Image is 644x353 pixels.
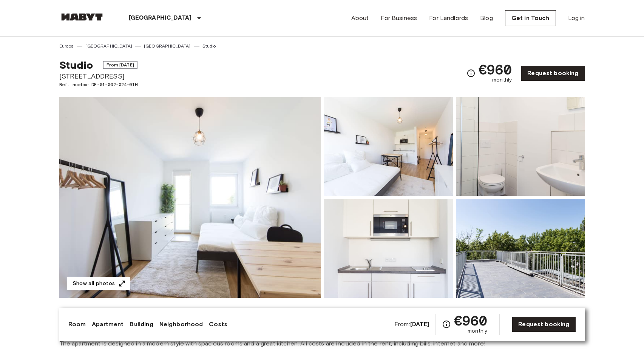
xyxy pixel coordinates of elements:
[159,320,203,329] a: Neighborhood
[103,61,137,69] span: From [DATE]
[492,76,512,84] span: monthly
[568,14,585,23] a: Log in
[351,14,369,23] a: About
[521,65,585,81] a: Request booking
[209,320,227,329] a: Costs
[429,14,468,23] a: For Landlords
[130,320,153,329] a: Building
[92,320,124,329] a: Apartment
[68,320,86,329] a: Room
[202,43,216,49] a: Studio
[129,14,192,23] p: [GEOGRAPHIC_DATA]
[505,10,556,26] a: Get in Touch
[59,59,93,71] span: Studio
[59,43,74,49] a: Europe
[466,69,476,78] svg: Check cost overview for full price breakdown. Please note that discounts apply to new joiners onl...
[381,14,417,23] a: For Business
[59,71,137,81] span: [STREET_ADDRESS]
[59,81,137,88] span: Ref. number DE-01-002-024-01H
[480,14,493,23] a: Blog
[324,199,453,298] img: Picture of unit DE-01-002-024-01H
[456,97,585,196] img: Picture of unit DE-01-002-024-01H
[410,321,429,328] b: [DATE]
[454,314,488,327] span: €960
[59,339,585,348] span: The apartment is designed in a modern style with spacious rooms and a great kitchen. All costs ar...
[479,63,512,76] span: €960
[394,320,429,328] span: From:
[442,320,451,329] svg: Check cost overview for full price breakdown. Please note that discounts apply to new joiners onl...
[59,13,105,21] img: Habyt
[456,199,585,298] img: Picture of unit DE-01-002-024-01H
[468,327,487,335] span: monthly
[324,97,453,196] img: Picture of unit DE-01-002-024-01H
[85,43,132,49] a: [GEOGRAPHIC_DATA]
[512,316,576,332] a: Request booking
[144,43,191,49] a: [GEOGRAPHIC_DATA]
[59,97,321,298] img: Marketing picture of unit DE-01-002-024-01H
[67,277,130,291] button: Show all photos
